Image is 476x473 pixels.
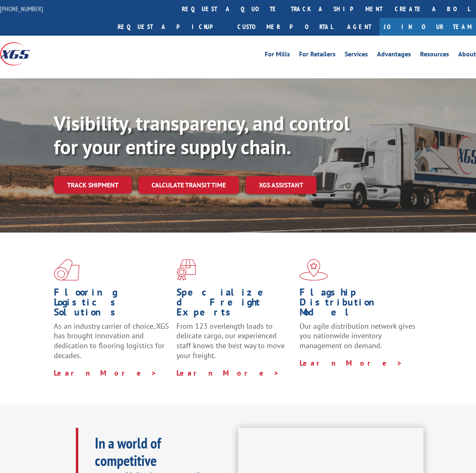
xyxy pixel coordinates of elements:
[265,51,290,60] a: For Mills
[246,176,317,194] a: XGS ASSISTANT
[54,287,170,321] h1: Flooring Logistics Solutions
[458,51,476,60] a: About
[54,176,132,194] a: Track shipment
[300,321,416,351] span: Our agile distribution network gives you nationwide inventory management on demand.
[176,368,280,378] a: Learn More >
[176,259,196,281] img: xgs-icon-focused-on-flooring-red
[300,287,416,321] h1: Flagship Distribution Model
[379,18,476,36] a: Join Our Team
[339,18,379,36] a: Agent
[345,51,368,60] a: Services
[231,18,339,36] a: Customer Portal
[176,287,293,321] h1: Specialized Freight Experts
[299,51,336,60] a: For Retailers
[176,321,293,368] p: From 123 overlength loads to delicate cargo, our experienced staff knows the best way to move you...
[54,321,169,360] span: As an industry carrier of choice, XGS has brought innovation and dedication to flooring logistics...
[138,176,239,194] a: Calculate transit time
[111,18,231,36] a: Request a pickup
[300,358,403,368] a: Learn More >
[420,51,449,60] a: Resources
[377,51,411,60] a: Advantages
[300,259,328,281] img: xgs-icon-flagship-distribution-model-red
[54,259,80,281] img: xgs-icon-total-supply-chain-intelligence-red
[54,368,157,378] a: Learn More >
[54,110,350,160] b: Visibility, transparency, and control for your entire supply chain.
